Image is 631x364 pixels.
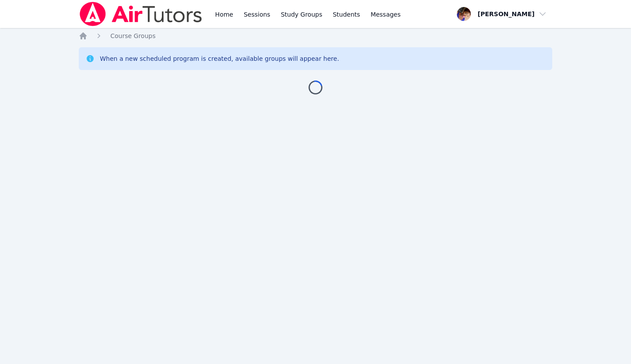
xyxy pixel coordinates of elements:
img: Air Tutors [79,2,203,26]
span: Messages [371,10,401,19]
nav: Breadcrumb [79,31,552,40]
a: Course Groups [110,31,155,40]
div: When a new scheduled program is created, available groups will appear here. [100,54,339,63]
span: Course Groups [110,32,155,39]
